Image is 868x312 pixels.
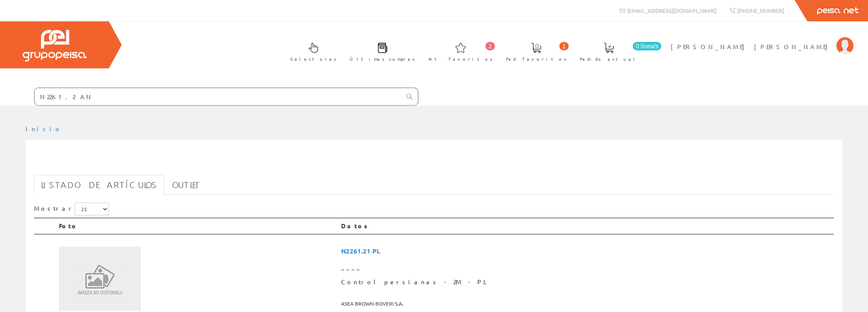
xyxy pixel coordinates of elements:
[290,55,336,63] span: Selectores
[34,153,834,171] h1: N2261.2 AN
[34,175,164,195] a: Listado de artículos
[485,42,495,50] span: 2
[497,35,571,67] a: 1 Ped. favoritos
[671,35,853,44] a: [PERSON_NAME] [PERSON_NAME]
[34,203,109,215] label: Mostrar
[341,35,419,67] a: Últimas compras
[633,42,661,50] span: 0 línea/s
[338,218,834,234] th: Datos
[59,247,141,311] img: Sin Imagen Disponible
[559,42,569,50] span: 1
[56,218,338,234] th: Foto
[26,125,62,132] a: Inicio
[671,42,832,51] span: [PERSON_NAME] [PERSON_NAME]
[580,55,638,63] span: Pedido actual
[341,243,830,259] span: N2261.21 PL
[75,203,109,215] select: Mostrar
[341,274,830,290] span: Control persianas - 2M - PL
[428,55,493,63] span: Art. favoritos
[35,88,401,105] input: Buscar ...
[23,30,87,62] img: Grupo Peisa
[282,35,341,67] a: Selectores
[165,175,208,195] a: Outlet
[350,55,415,63] span: Últimas compras
[341,297,830,311] span: ASEA BROWN BOVERI S.A.
[341,259,830,274] span: ____
[627,7,716,14] span: [EMAIL_ADDRESS][DOMAIN_NAME]
[420,35,497,67] a: 2 Art. favoritos
[737,7,784,14] span: [PHONE_NUMBER]
[506,55,567,63] span: Ped. favoritos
